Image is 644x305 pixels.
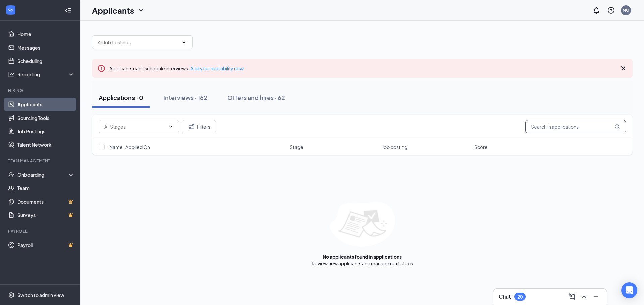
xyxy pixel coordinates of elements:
[17,41,75,54] a: Messages
[474,144,488,150] span: Score
[182,120,216,133] button: Filter Filters
[8,171,15,178] svg: UserCheck
[17,54,75,68] a: Scheduling
[98,39,179,46] input: All Job Postings
[621,282,637,298] div: Open Intercom Messenger
[92,5,134,16] h1: Applicants
[619,64,627,72] svg: Cross
[109,65,244,71] span: Applicants can't schedule interviews.
[181,40,187,45] svg: ChevronDown
[290,144,303,150] span: Stage
[17,208,75,222] a: SurveysCrown
[323,253,402,260] div: No applicants found in applications
[137,6,145,14] svg: ChevronDown
[591,291,601,302] button: Minimize
[580,293,588,301] svg: ChevronUp
[499,293,511,300] h3: Chat
[17,138,75,151] a: Talent Network
[8,228,73,234] div: Payroll
[104,123,165,130] input: All Stages
[17,292,64,298] div: Switch to admin view
[17,125,75,138] a: Job Postings
[312,260,413,267] div: Review new applicants and manage next steps
[109,144,150,150] span: Name · Applied On
[607,6,615,14] svg: QuestionInfo
[8,71,15,78] svg: Analysis
[579,291,589,302] button: ChevronUp
[17,238,75,252] a: PayrollCrown
[17,98,75,111] a: Applicants
[17,195,75,208] a: DocumentsCrown
[592,293,600,301] svg: Minimize
[187,123,196,131] svg: Filter
[7,7,14,13] svg: WorkstreamLogo
[17,111,75,125] a: Sourcing Tools
[99,93,143,102] div: Applications · 0
[190,65,244,71] a: Add your availability now
[97,64,105,72] svg: Error
[17,171,69,178] div: Onboarding
[17,181,75,195] a: Team
[65,7,71,14] svg: Collapse
[382,144,407,150] span: Job posting
[592,6,600,14] svg: Notifications
[163,93,207,102] div: Interviews · 162
[8,158,73,164] div: Team Management
[17,27,75,41] a: Home
[8,88,73,93] div: Hiring
[567,291,577,302] button: ComposeMessage
[17,71,75,78] div: Reporting
[168,124,173,129] svg: ChevronDown
[525,120,626,133] input: Search in applications
[623,7,629,13] div: MG
[227,93,285,102] div: Offers and hires · 62
[614,124,620,129] svg: MagnifyingGlass
[568,293,576,301] svg: ComposeMessage
[8,292,15,298] svg: Settings
[330,202,395,247] img: empty-state
[517,294,523,300] div: 20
